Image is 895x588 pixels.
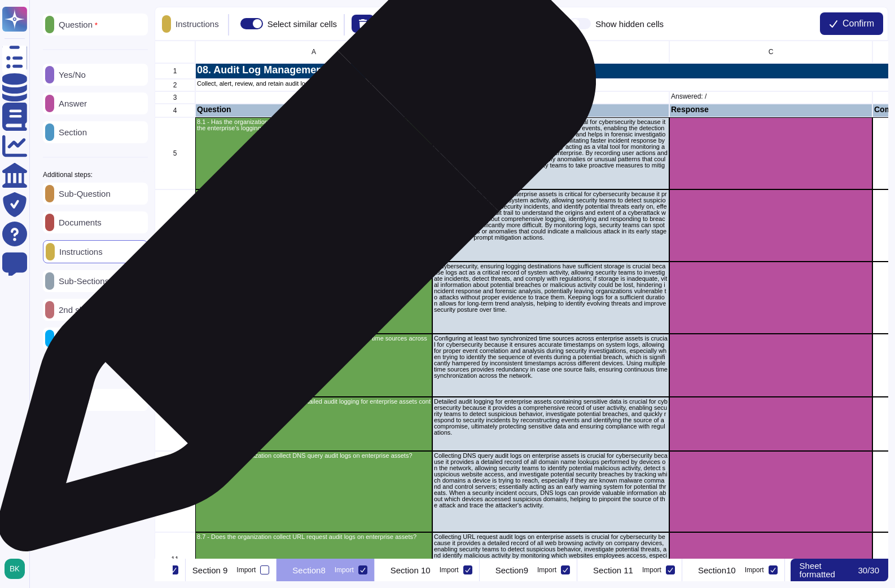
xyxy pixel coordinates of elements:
[155,451,195,532] div: 10
[197,105,431,113] p: Question
[843,19,874,28] span: Confirm
[54,306,124,314] p: 2nd short-answer
[54,20,98,29] p: Question
[671,105,871,113] p: Response
[464,20,505,28] p: Autoformat
[434,534,668,571] p: Collecting URL request audit logs on enterprise assets is crucial for cybersecurity because it pr...
[549,48,553,55] span: B
[2,556,33,581] button: user
[192,566,228,574] p: Section 9
[54,70,86,79] p: Yes/No
[54,99,87,108] p: Answer
[155,189,195,262] div: 6
[434,399,668,436] p: Detailed audit logging for enterprise assets containing sensitive data is crucial for cybersecuri...
[335,567,354,573] div: Import
[155,117,195,189] div: 5
[698,566,736,574] p: Section10
[155,334,195,397] div: 8
[858,566,879,574] p: 30 / 30
[155,397,195,451] div: 9
[54,334,103,343] p: Question ID
[236,567,256,573] div: Import
[434,119,668,175] p: Establishing an audit log management process is critical for cybersecurity because it provides a ...
[671,93,871,100] p: Answered: /
[391,566,431,574] p: Section 10
[595,20,664,28] div: Show hidden cells
[197,263,431,276] p: 8.3 - Does the organization ensure that logging destinations maintain adequate storage?
[197,453,431,459] p: 8.6 - Does the organization collect DNS query audit logs on enterprise assets?
[197,119,431,131] p: 8.1 - Has the organization established an audit log management process that defines the enterpris...
[197,399,431,411] p: 8.5 - Does the organization configure detailed audit logging for enterprise assets containing sen...
[820,12,883,35] button: Confirm
[769,48,774,55] span: C
[54,218,102,227] p: Documents
[43,378,57,384] p: Tool:
[267,20,337,28] div: Select similar cells
[434,263,668,313] p: In cybersecurity, ensuring logging destinations have sufficient storage is crucial because logs a...
[434,105,668,113] p: Guidance
[292,566,325,574] p: Section8
[5,559,25,579] img: user
[155,104,195,117] div: 4
[155,532,195,586] div: 11
[155,63,195,79] div: 1
[16,535,23,542] div: 9+
[434,191,668,241] p: Enabling logging across all enterprise assets is critical for cybersecurity because it provides a...
[745,567,764,573] div: Import
[434,335,668,379] p: Configuring at least two synchronized time sources across enterprise assets is crucial for cybers...
[197,191,431,204] p: 8.2 - Does the organization ensure that logging has been enabled across all enterprise assets?
[54,128,87,136] p: Section
[55,247,103,256] p: Instructions
[155,79,195,91] div: 2
[434,453,668,509] p: Collecting DNS query audit logs on enterprise assets is crucial for cybersecurity because it prov...
[43,171,93,178] p: Additional steps:
[800,562,856,578] p: Sheet formatted
[537,567,556,573] div: Import
[197,534,431,540] p: 8.7 - Does the organization collect URL request audit logs on enterprise assets?
[155,262,195,334] div: 7
[495,566,528,574] p: Section9
[312,48,316,55] span: A
[155,41,888,559] div: grid
[155,91,195,104] div: 3
[642,567,661,573] div: Import
[54,277,109,285] p: Sub-Sections
[171,20,219,28] p: Instructions
[440,567,459,573] div: Import
[54,396,84,404] p: Eraser
[379,20,422,28] p: Clear sheet
[54,189,111,198] p: Sub-Question
[593,566,633,574] p: Section 11
[197,335,431,348] p: 8.4 - Has the organization configured at least two synchronized time sources across enterprise as...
